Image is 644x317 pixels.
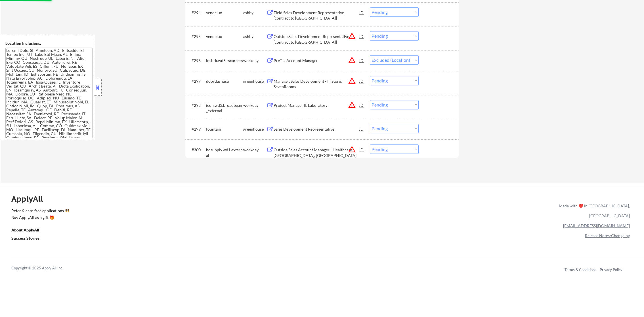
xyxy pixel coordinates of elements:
div: JD [359,100,364,110]
div: doordashusa [206,78,243,84]
div: workday [243,147,267,153]
div: #297 [192,78,202,84]
button: warning_amber [348,101,356,109]
a: Privacy Policy [600,267,622,272]
a: Refer & earn free applications 👯‍♀️ [11,209,440,215]
div: Buy ApplyAll as a gift 🎁 [11,216,68,220]
div: vendelux [206,10,243,16]
div: Field Sales Development Representative [contract to [GEOGRAPHIC_DATA]] [274,10,359,21]
div: #296 [192,58,202,63]
a: About ApplyAll [11,227,47,234]
div: icon.wd3.broadbean_external [206,103,243,114]
div: insbrk.wd5.rscareers [206,58,243,63]
div: Outside Sales Account Manager - Healthcare - [GEOGRAPHIC_DATA], [GEOGRAPHIC_DATA] [274,147,359,158]
div: greenhouse [243,78,267,84]
div: #300 [192,147,202,153]
div: Outside Sales Development Representative [contract to [GEOGRAPHIC_DATA]] [274,34,359,45]
a: Success Stories [11,235,47,242]
div: workday [243,58,267,63]
a: [EMAIL_ADDRESS][DOMAIN_NAME] [563,223,630,228]
a: Buy ApplyAll as a gift 🎁 [11,215,68,222]
div: fountain [206,126,243,132]
div: Copyright © 2025 Apply All Inc [11,265,77,271]
div: JD [359,124,364,134]
button: warning_amber [348,77,356,85]
button: warning_amber [348,32,356,40]
div: ApplyAll [11,194,50,204]
div: #298 [192,103,202,108]
div: ashby [243,34,267,39]
div: JD [359,55,364,65]
div: JD [359,76,364,86]
div: Location Inclusions: [5,41,93,46]
div: greenhouse [243,126,267,132]
div: hdsupply.wd1.external [206,147,243,158]
button: warning_amber [348,56,356,64]
div: #294 [192,10,202,16]
a: Release Notes/Changelog [585,233,630,238]
div: #295 [192,34,202,39]
div: Made with ❤️ in [GEOGRAPHIC_DATA], [GEOGRAPHIC_DATA] [557,201,630,221]
div: workday [243,103,267,108]
u: About ApplyAll [11,227,39,232]
div: ashby [243,10,267,16]
button: warning_amber [348,145,356,153]
div: Manager, Sales Development - In Store, SevenRooms [274,78,359,90]
div: PreTax Account Manager [274,58,359,63]
div: vendelux [206,34,243,39]
div: JD [359,144,364,155]
div: Project Manager II, Laboratory [274,103,359,108]
div: #299 [192,126,202,132]
div: JD [359,31,364,41]
div: JD [359,7,364,18]
u: Success Stories [11,236,39,241]
div: Sales Development Representative [274,126,359,132]
a: Terms & Conditions [565,267,596,272]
